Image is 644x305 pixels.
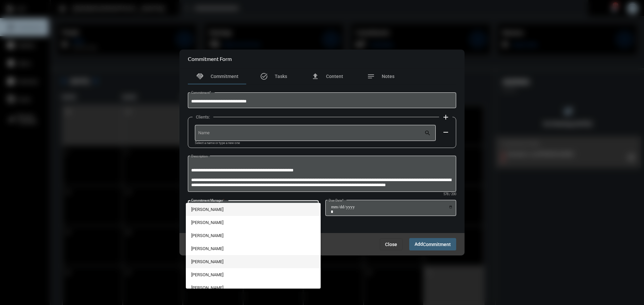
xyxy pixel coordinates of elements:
span: [PERSON_NAME] [191,216,316,229]
span: [PERSON_NAME] [191,268,316,281]
span: [PERSON_NAME] [191,281,316,294]
span: [PERSON_NAME] [191,242,316,255]
span: [PERSON_NAME] [191,255,316,268]
span: [PERSON_NAME] [191,229,316,242]
span: [PERSON_NAME] [191,203,316,216]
